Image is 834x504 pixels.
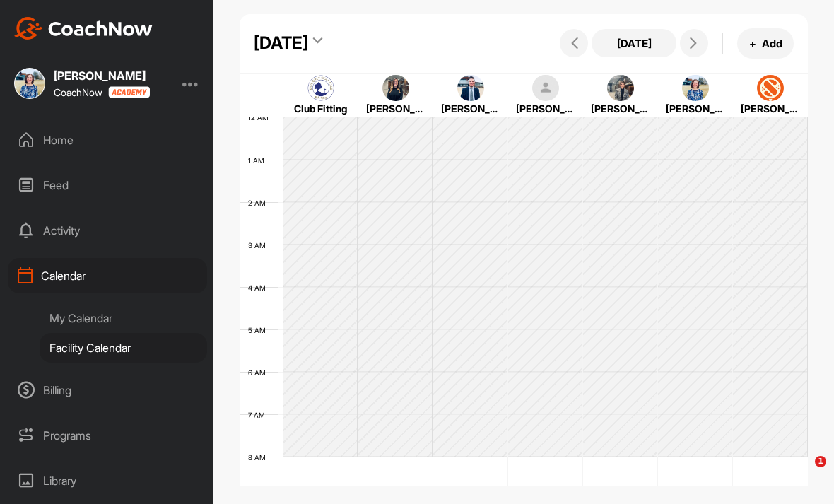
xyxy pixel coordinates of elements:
div: [PERSON_NAME] [516,101,575,116]
div: Home [8,122,207,158]
img: CoachNow acadmey [108,86,150,98]
div: 7 AM [240,411,279,419]
div: Library [8,463,207,498]
img: square_5689d3a39b1c47f5f061efea0511b601.jpg [382,75,409,102]
div: Club Fitting [291,101,350,116]
img: square_674f797dff26e2203457fcb753041a6d.jpg [307,75,334,102]
div: CoachNow [54,86,150,98]
div: Activity [8,213,207,248]
div: [PERSON_NAME] [54,70,150,81]
img: square_59b5951ec70f512c9e4bfc00148ca972.jpg [682,75,709,102]
div: Calendar [8,258,207,293]
div: [PERSON_NAME] [366,101,425,116]
div: 2 AM [240,199,280,207]
div: Programs [8,418,207,453]
img: square_0c1ed8b6e2276c90c2109add2d0b0545.jpg [757,75,784,102]
div: [PERSON_NAME] [666,101,724,116]
div: [PERSON_NAME] [591,101,650,116]
div: 4 AM [240,283,280,292]
div: [DATE] [254,30,308,56]
div: My Calendar [40,303,207,333]
img: square_c24fd1ae86723af2b202bdcaa0a8f4da.jpg [457,75,484,102]
div: Feed [8,168,207,203]
img: square_1378129817317b93c9ae9eddd1143670.jpg [607,75,634,102]
img: square_59b5951ec70f512c9e4bfc00148ca972.jpg [14,68,45,99]
div: [PERSON_NAME] [441,101,500,116]
img: CoachNow [14,17,153,40]
span: 1 [815,456,826,467]
img: square_default-ef6cabf814de5a2bf16c804365e32c732080f9872bdf737d349900a9daf73cf9.png [532,75,559,102]
span: + [749,36,756,51]
div: Billing [8,373,207,408]
iframe: Intercom live chat [786,456,820,490]
div: 8 AM [240,453,280,462]
div: [PERSON_NAME] [741,101,799,116]
div: Facility Calendar [40,333,207,363]
div: 6 AM [240,368,280,377]
div: 12 AM [240,113,283,122]
div: 1 AM [240,156,278,165]
div: 5 AM [240,326,280,334]
button: +Add [737,28,794,59]
button: [DATE] [592,29,676,57]
div: 3 AM [240,241,280,250]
